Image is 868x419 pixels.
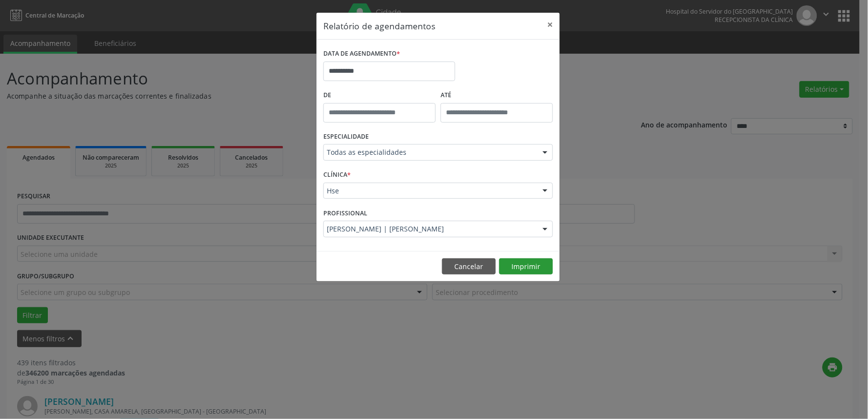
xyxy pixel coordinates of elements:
button: Imprimir [499,258,553,275]
label: De [323,88,436,103]
label: ESPECIALIDADE [323,129,369,145]
button: Close [540,13,560,37]
h5: Relatório de agendamentos [323,20,435,32]
span: Todas as especialidades [327,147,533,157]
label: ATÉ [441,88,553,103]
label: DATA DE AGENDAMENTO [323,46,400,62]
button: Cancelar [442,258,496,275]
span: Hse [327,186,533,196]
span: [PERSON_NAME] | [PERSON_NAME] [327,224,533,234]
label: CLÍNICA [323,168,351,183]
label: PROFISSIONAL [323,206,367,221]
